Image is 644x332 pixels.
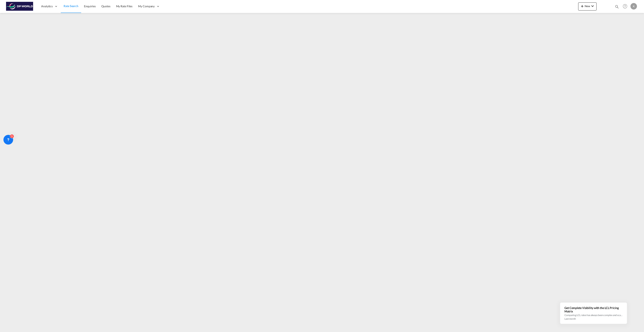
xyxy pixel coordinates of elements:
[578,2,597,11] button: icon-plus 400-fgNewicon-chevron-down
[615,4,619,9] md-icon: icon-magnify
[84,4,96,8] span: Enquiries
[630,3,637,10] div: K
[580,4,595,8] span: New
[116,4,133,8] span: My Rate Files
[615,4,619,11] div: icon-magnify
[622,3,628,10] span: Help
[101,4,110,8] span: Quotes
[64,4,78,8] span: Rate Search
[138,4,155,8] span: My Company
[622,3,630,10] div: Help
[580,4,585,8] md-icon: icon-plus 400-fg
[6,2,33,11] img: c08ca190194411f088ed0f3ba295208c.png
[41,4,53,8] span: Analytics
[590,4,595,8] md-icon: icon-chevron-down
